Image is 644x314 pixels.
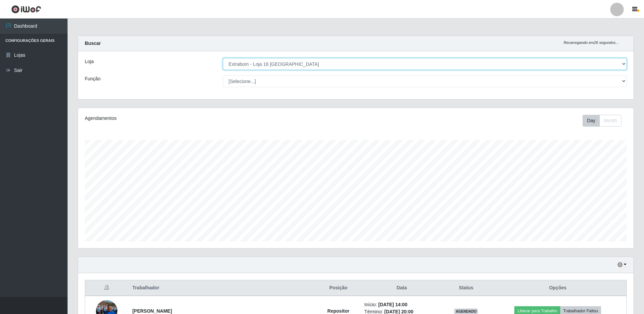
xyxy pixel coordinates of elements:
[378,302,407,307] time: [DATE] 14:00
[360,280,443,296] th: Data
[564,41,619,45] i: Recarregando em 26 segundos...
[583,115,621,127] div: First group
[132,308,172,314] strong: [PERSON_NAME]
[85,115,305,122] div: Agendamentos
[583,115,627,127] div: Toolbar with button groups
[327,308,349,314] strong: Repositor
[316,280,360,296] th: Posição
[454,309,478,314] span: AGENDADO
[364,301,439,308] li: Início:
[128,280,316,296] th: Trabalhador
[85,58,94,65] label: Loja
[489,280,626,296] th: Opções
[85,75,101,82] label: Função
[85,41,101,46] strong: Buscar
[583,115,600,127] button: Day
[443,280,489,296] th: Status
[11,5,41,14] img: CoreUI Logo
[599,115,621,127] button: Month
